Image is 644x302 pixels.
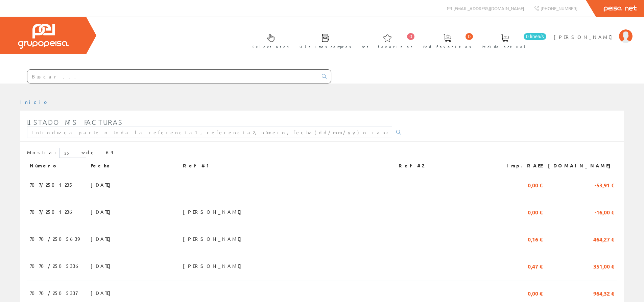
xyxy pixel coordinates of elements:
[595,206,614,217] span: -16,00 €
[180,160,396,172] th: Ref #1
[30,287,77,299] span: 7070/2505337
[300,43,351,50] span: Últimas compras
[528,179,543,190] span: 0,00 €
[495,160,545,172] th: Imp.RAEE
[545,160,617,172] th: [DOMAIN_NAME]
[27,148,86,158] label: Mostrar
[91,179,114,190] span: [DATE]
[30,206,74,217] span: 707/2501236
[27,126,392,138] input: Introduzca parte o toda la referencia1, referencia2, número, fecha(dd/mm/yy) o rango de fechas(dd...
[91,287,114,299] span: [DATE]
[407,33,414,40] span: 0
[528,260,543,272] span: 0,47 €
[30,179,73,190] span: 707/2501235
[27,160,88,172] th: Número
[88,160,180,172] th: Fecha
[253,43,289,50] span: Selectores
[18,24,69,49] img: Grupo Peisa
[91,206,114,217] span: [DATE]
[593,260,614,272] span: 351,00 €
[595,179,614,190] span: -53,91 €
[541,5,577,11] span: [PHONE_NUMBER]
[27,70,318,83] input: Buscar ...
[593,233,614,245] span: 464,27 €
[482,43,528,50] span: Pedido actual
[30,233,79,245] span: 7070/2505639
[453,5,524,11] span: [EMAIL_ADDRESS][DOMAIN_NAME]
[30,260,80,272] span: 7070/2505336
[528,287,543,299] span: 0,00 €
[91,260,114,272] span: [DATE]
[27,118,123,126] span: Listado mis facturas
[528,206,543,217] span: 0,00 €
[524,33,546,40] span: 0 línea/s
[91,233,114,245] span: [DATE]
[20,99,49,105] a: Inicio
[396,160,495,172] th: Ref #2
[593,287,614,299] span: 964,32 €
[466,33,473,40] span: 0
[183,206,245,217] span: [PERSON_NAME]
[59,148,86,158] select: Mostrar
[183,233,245,245] span: [PERSON_NAME]
[528,233,543,245] span: 0,16 €
[362,43,413,50] span: Art. favoritos
[183,260,245,272] span: [PERSON_NAME]
[423,43,471,50] span: Ped. favoritos
[27,148,617,160] div: de 64
[246,28,292,53] a: Selectores
[554,33,616,40] span: [PERSON_NAME]
[554,28,633,34] a: [PERSON_NAME]
[293,28,355,53] a: Últimas compras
